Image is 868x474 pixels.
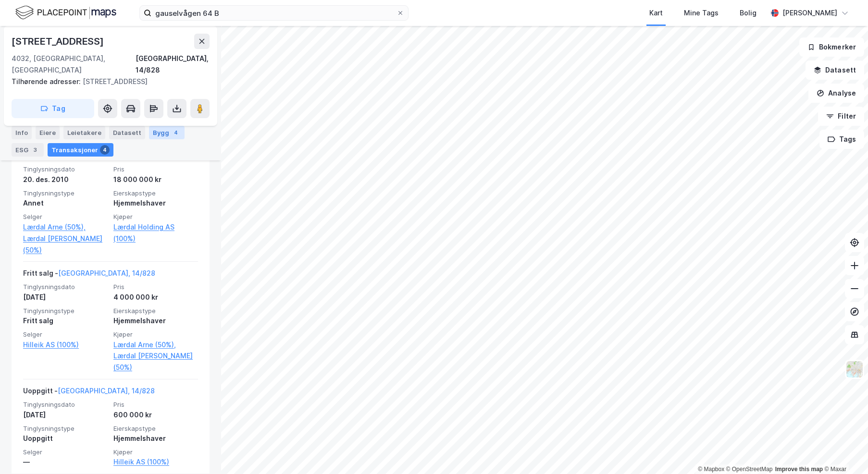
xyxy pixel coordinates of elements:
[136,53,210,76] div: [GEOGRAPHIC_DATA], 14/828
[113,213,198,221] span: Kjøper
[820,428,868,474] iframe: Chat Widget
[818,107,864,126] button: Filter
[698,466,724,473] a: Mapbox
[23,330,108,339] span: Selger
[113,425,198,433] span: Eierskapstype
[820,428,868,474] div: Kontrollprogram for chat
[113,409,198,421] div: 600 000 kr
[58,269,155,277] a: [GEOGRAPHIC_DATA], 14/828
[808,84,864,103] button: Analyse
[113,189,198,197] span: Eierskapstype
[23,409,108,421] div: [DATE]
[12,34,106,49] div: [STREET_ADDRESS]
[113,330,198,339] span: Kjøper
[684,7,719,19] div: Mine Tags
[23,385,155,401] div: Uoppgitt -
[113,433,198,444] div: Hjemmelshaver
[113,339,198,351] a: Lærdal Arne (50%),
[23,174,108,185] div: 20. des. 2010
[23,213,108,221] span: Selger
[12,143,44,157] div: ESG
[113,307,198,315] span: Eierskapstype
[113,292,198,303] div: 4 000 000 kr
[23,221,108,233] a: Lærdal Arne (50%),
[23,315,108,327] div: Fritt salg
[23,189,108,197] span: Tinglysningstype
[23,197,108,209] div: Annet
[151,6,397,20] input: Søk på adresse, matrikkel, gårdeiere, leietakere eller personer
[63,126,105,139] div: Leietakere
[113,221,198,244] a: Lærdal Holding AS (100%)
[23,267,155,283] div: Fritt salg -
[782,7,837,19] div: [PERSON_NAME]
[799,37,864,57] button: Bokmerker
[12,53,136,76] div: 4032, [GEOGRAPHIC_DATA], [GEOGRAPHIC_DATA]
[740,7,756,19] div: Bolig
[36,126,60,139] div: Eiere
[845,360,864,378] img: Z
[649,7,663,19] div: Kart
[113,401,198,409] span: Pris
[12,76,202,87] div: [STREET_ADDRESS]
[726,466,773,473] a: OpenStreetMap
[48,143,113,157] div: Transaksjoner
[775,466,823,473] a: Improve this map
[23,233,108,256] a: Lærdal [PERSON_NAME] (50%)
[23,401,108,409] span: Tinglysningsdato
[23,448,108,456] span: Selger
[23,339,108,351] a: Hilleik AS (100%)
[23,307,108,315] span: Tinglysningstype
[806,61,864,80] button: Datasett
[113,350,198,373] a: Lærdal [PERSON_NAME] (50%)
[100,145,110,155] div: 4
[23,292,108,303] div: [DATE]
[113,165,198,173] span: Pris
[58,387,155,395] a: [GEOGRAPHIC_DATA], 14/828
[15,4,116,21] img: logo.f888ab2527a4732fd821a326f86c7f29.svg
[113,448,198,456] span: Kjøper
[23,165,108,173] span: Tinglysningsdato
[171,128,181,137] div: 4
[23,283,108,291] span: Tinglysningsdato
[149,126,185,139] div: Bygg
[113,174,198,185] div: 18 000 000 kr
[12,77,83,85] span: Tilhørende adresser:
[109,126,145,139] div: Datasett
[113,456,198,468] a: Hilleik AS (100%)
[23,456,108,468] div: —
[30,145,40,155] div: 3
[23,433,108,444] div: Uoppgitt
[23,425,108,433] span: Tinglysningstype
[819,130,864,149] button: Tags
[113,283,198,291] span: Pris
[12,99,94,118] button: Tag
[12,126,32,139] div: Info
[113,197,198,209] div: Hjemmelshaver
[113,315,198,327] div: Hjemmelshaver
